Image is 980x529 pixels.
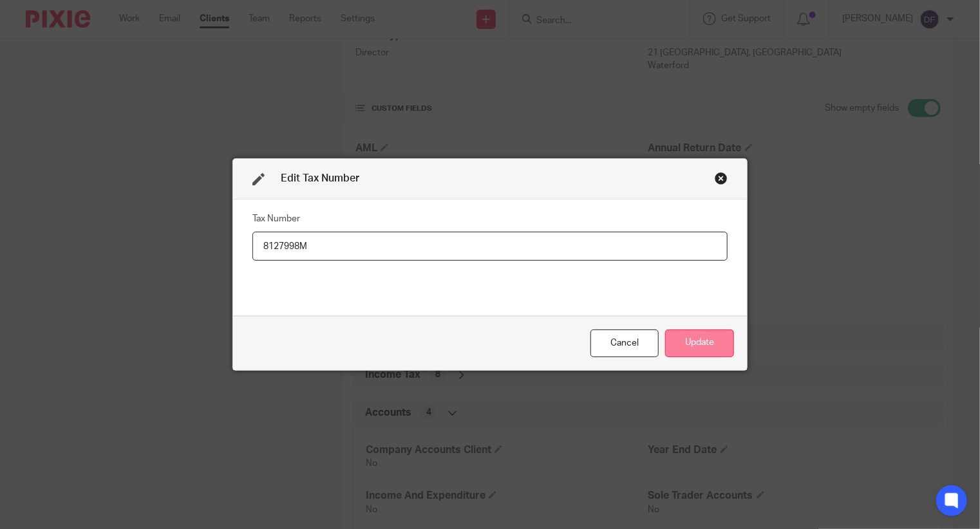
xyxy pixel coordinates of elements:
[665,329,734,357] button: Update
[252,232,728,261] input: Tax Number
[590,329,659,357] div: Close this dialog window
[252,212,300,225] label: Tax Number
[715,172,728,185] div: Close this dialog window
[281,173,359,183] span: Edit Tax Number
